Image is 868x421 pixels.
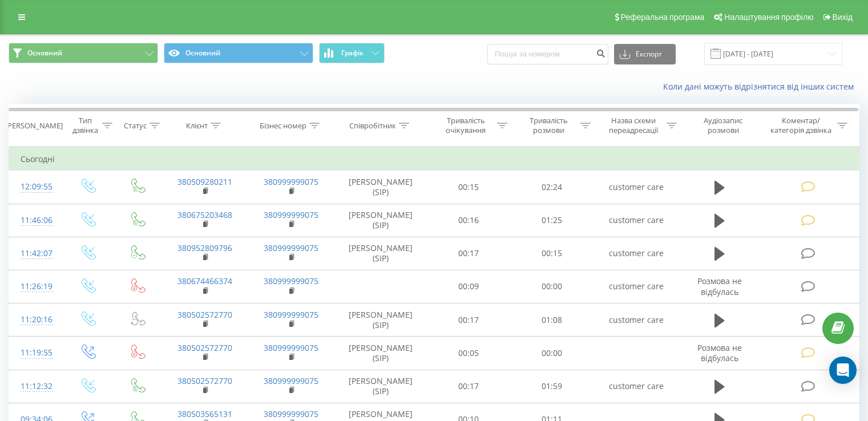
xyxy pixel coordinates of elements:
[427,237,510,270] td: 00:17
[663,81,859,92] a: Коли дані можуть відрізнятися вiд інших систем
[427,337,510,370] td: 00:05
[264,408,318,419] a: 380999999075
[264,209,318,220] a: 380999999075
[72,116,99,135] div: Тип дзвінка
[264,276,318,286] a: 380999999075
[264,342,318,353] a: 380999999075
[177,342,232,353] a: 380502572770
[264,375,318,386] a: 380999999075
[427,171,510,204] td: 00:15
[349,121,396,131] div: Співробітник
[614,44,676,64] button: Експорт
[487,44,608,64] input: Пошук за номером
[9,148,859,171] td: Сьогодні
[724,13,813,22] span: Налаштування профілю
[21,176,51,198] div: 12:09:55
[768,116,834,135] div: Коментар/категорія дзвінка
[593,237,679,270] td: customer care
[510,237,593,270] td: 00:15
[427,370,510,403] td: 00:17
[593,370,679,403] td: customer care
[593,204,679,237] td: customer care
[427,270,510,303] td: 00:09
[21,209,51,232] div: 11:46:06
[319,43,385,63] button: Графік
[697,342,742,363] span: Розмова не відбулась
[264,309,318,320] a: 380999999075
[21,276,51,298] div: 11:26:19
[427,204,510,237] td: 00:16
[177,375,232,386] a: 380502572770
[334,337,427,370] td: [PERSON_NAME] (SIP)
[829,357,857,384] div: Open Intercom Messenger
[593,303,679,337] td: customer care
[177,242,232,253] a: 380952809796
[5,121,63,131] div: [PERSON_NAME]
[21,375,51,398] div: 11:12:32
[9,43,158,63] button: Основний
[438,116,495,135] div: Тривалість очікування
[833,13,853,22] span: Вихід
[341,49,364,57] span: Графік
[510,337,593,370] td: 00:00
[427,303,510,337] td: 00:17
[21,242,51,265] div: 11:42:07
[164,43,313,63] button: Основний
[264,242,318,253] a: 380999999075
[334,370,427,403] td: [PERSON_NAME] (SIP)
[510,270,593,303] td: 00:00
[510,303,593,337] td: 01:08
[21,309,51,331] div: 11:20:16
[177,176,232,187] a: 380509280211
[510,370,593,403] td: 01:59
[593,270,679,303] td: customer care
[177,209,232,220] a: 380675203468
[510,204,593,237] td: 01:25
[21,342,51,364] div: 11:19:55
[621,13,705,22] span: Реферальна програма
[690,116,757,135] div: Аудіозапис розмови
[604,116,664,135] div: Назва схеми переадресації
[186,121,208,131] div: Клієнт
[334,171,427,204] td: [PERSON_NAME] (SIP)
[124,121,147,131] div: Статус
[260,121,306,131] div: Бізнес номер
[264,176,318,187] a: 380999999075
[177,408,232,419] a: 380503565131
[697,276,742,297] span: Розмова не відбулась
[334,237,427,270] td: [PERSON_NAME] (SIP)
[177,276,232,286] a: 380674466374
[334,303,427,337] td: [PERSON_NAME] (SIP)
[520,116,578,135] div: Тривалість розмови
[177,309,232,320] a: 380502572770
[593,171,679,204] td: customer care
[27,48,62,58] span: Основний
[334,204,427,237] td: [PERSON_NAME] (SIP)
[510,171,593,204] td: 02:24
